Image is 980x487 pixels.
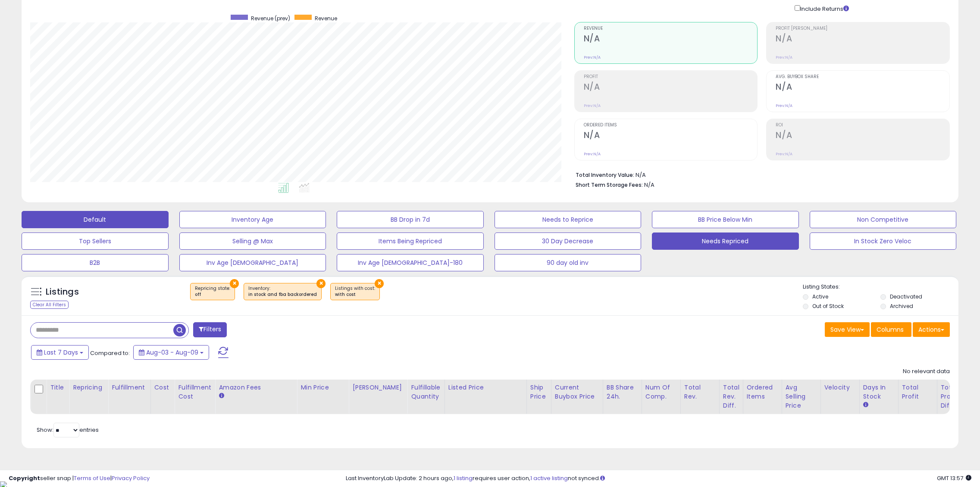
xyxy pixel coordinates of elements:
h2: N/A [776,34,949,45]
button: Inv Age [DEMOGRAPHIC_DATA] [179,254,326,271]
span: N/A [644,181,654,189]
div: Repricing [73,383,104,392]
a: 1 active listing [530,474,568,482]
label: Out of Stock [812,302,844,310]
label: Deactivated [890,293,922,300]
button: × [230,279,239,288]
div: Ship Price [530,383,548,401]
button: Top Sellers [22,233,169,250]
p: Listing States: [803,283,958,291]
button: BB Price Below Min [652,211,799,228]
div: Title [50,383,66,392]
span: Repricing state : [195,285,230,298]
span: Compared to: [90,349,130,357]
div: Listed Price [448,383,523,392]
div: Total Profit [902,383,933,401]
button: Selling @ Max [179,233,326,250]
div: Fulfillment Cost [178,383,211,401]
span: ROI [776,123,949,128]
button: Items Being Repriced [337,233,484,250]
small: Prev: N/A [776,151,792,157]
small: Days In Stock. [863,401,868,409]
div: Include Returns [788,3,859,13]
span: 2025-08-17 13:57 GMT [937,474,971,482]
h2: N/A [584,82,758,94]
div: BB Share 24h. [607,383,638,401]
button: Non Competitive [810,211,957,228]
label: Archived [890,302,913,310]
span: Aug-03 - Aug-09 [146,348,198,357]
span: Ordered Items [584,123,758,128]
button: Actions [913,322,950,337]
button: Aug-03 - Aug-09 [133,345,209,360]
a: 1 listing [454,474,473,482]
button: Inv Age [DEMOGRAPHIC_DATA]-180 [337,254,484,271]
div: Current Buybox Price [555,383,599,401]
button: BB Drop in 7d [337,211,484,228]
div: in stock and fba backordered [248,292,317,298]
small: Prev: N/A [776,55,792,60]
strong: Copyright [9,474,40,482]
label: Active [812,293,828,300]
div: Cost [154,383,171,392]
span: Profit [584,75,758,79]
button: 30 Day Decrease [495,233,642,250]
span: Profit [PERSON_NAME] [776,26,949,31]
button: × [316,279,326,288]
button: Needs Repriced [652,233,799,250]
span: Avg. Buybox Share [776,75,949,79]
small: Prev: N/A [584,55,601,60]
div: Fulfillment [112,383,147,392]
small: Prev: N/A [584,103,601,108]
div: Amazon Fees [219,383,293,392]
button: B2B [22,254,169,271]
h2: N/A [584,34,758,45]
small: Amazon Fees. [219,392,224,400]
div: Avg Selling Price [786,383,817,410]
button: × [375,279,384,288]
span: Listings with cost : [335,285,375,298]
small: Prev: N/A [776,103,792,108]
button: 90 day old inv [495,254,642,271]
div: Total Rev. Diff. [723,383,739,410]
span: Show: entries [37,426,99,434]
span: Revenue [315,15,337,22]
button: In Stock Zero Veloc [810,233,957,250]
li: N/A [576,169,943,179]
b: Total Inventory Value: [576,171,634,179]
h2: N/A [776,130,949,142]
div: Total Profit Diff. [941,383,958,410]
span: Revenue (prev) [251,15,290,22]
div: with cost [335,292,375,298]
button: Last 7 Days [31,345,89,360]
div: Last InventoryLab Update: 2 hours ago, requires user action, not synced. [346,474,971,483]
button: Inventory Age [179,211,326,228]
a: Privacy Policy [112,474,150,482]
span: Last 7 Days [44,348,78,357]
span: Inventory : [248,285,317,298]
div: No relevant data [903,368,950,376]
div: Total Rev. [684,383,716,401]
div: Velocity [824,383,856,392]
button: Columns [871,322,911,337]
div: [PERSON_NAME] [352,383,404,392]
div: Ordered Items [747,383,778,401]
button: Save View [825,322,870,337]
small: Prev: N/A [584,151,601,157]
div: Fulfillable Quantity [411,383,441,401]
h2: N/A [584,130,758,142]
button: Default [22,211,169,228]
b: Short Term Storage Fees: [576,181,643,189]
h2: N/A [776,82,949,94]
h5: Listings [46,286,79,298]
button: Filters [193,322,227,337]
div: Num of Comp. [645,383,677,401]
div: Clear All Filters [30,301,69,309]
div: seller snap | | [9,474,150,483]
div: Min Price [301,383,345,392]
div: off [195,292,230,298]
button: Needs to Reprice [495,211,642,228]
span: Revenue [584,26,758,31]
span: Columns [877,325,904,334]
a: Terms of Use [74,474,110,482]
